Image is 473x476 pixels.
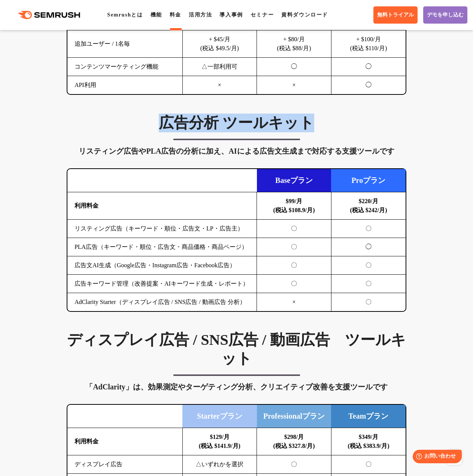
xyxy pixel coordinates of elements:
[67,256,257,275] td: 広告文AI生成（Google広告・Instagram広告・Facebook広告）
[182,58,257,76] td: △一部利用可
[257,58,331,76] td: ◯
[331,238,406,256] td: ◯
[67,145,406,157] div: リスティング広告やPLA広告の分析に加え、AIによる広告文生成まで対応する支援ツールです
[67,331,406,368] h3: ディスプレイ広告 / SNS広告 / 動画広告 ツールキット
[182,405,257,428] td: Starterプラン
[331,76,406,94] td: ◯
[331,169,406,192] td: Proプラン
[331,405,406,428] td: Teamプラン
[257,455,331,474] td: 〇
[331,293,406,311] td: 〇
[251,12,274,18] a: セミナー
[170,12,181,18] a: 料金
[377,12,414,18] span: 無料トライアル
[67,30,182,58] td: 追加ユーザー / 1名毎
[406,447,465,468] iframe: Help widget launcher
[67,76,182,94] td: API利用
[257,220,331,238] td: 〇
[182,455,257,474] td: △いずれかを選択
[257,238,331,256] td: 〇
[373,6,418,24] a: 無料トライアル
[257,76,331,94] td: ×
[67,275,257,293] td: 広告キーワード管理（改善提案・AIキーワード生成・レポート）
[423,6,467,24] a: デモを申し込む
[199,434,240,449] b: $129/月 (税込 $141.9/月)
[257,169,331,192] td: Baseプラン
[331,275,406,293] td: 〇
[67,58,182,76] td: コンテンツマーケティング機能
[273,434,315,449] b: $298/月 (税込 $327.8/月)
[75,438,98,445] b: 利用料金
[331,455,406,474] td: 〇
[331,220,406,238] td: 〇
[67,455,182,474] td: ディスプレイ広告
[257,405,331,428] td: Professionalプラン
[182,30,257,58] td: + $45/月 (税込 $49.5/月)
[67,381,406,393] div: 「AdClarity」は、効果測定やターゲティング分析、クリエイティブ改善を支援ツールです
[189,12,212,18] a: 活用方法
[67,114,406,132] h3: 広告分析 ツールキット
[257,256,331,275] td: 〇
[427,12,464,18] span: デモを申し込む
[350,198,387,213] b: $220/月 (税込 $242/月)
[331,30,406,58] td: + $100/月 (税込 $110/月)
[257,275,331,293] td: 〇
[219,12,243,18] a: 導入事例
[151,12,162,18] a: 機能
[75,202,98,209] b: 利用料金
[67,220,257,238] td: リスティング広告（キーワード・順位・広告文・LP・広告主）
[273,198,315,213] b: $99/月 (税込 $108.9/月)
[281,12,328,18] a: 資料ダウンロード
[257,293,331,311] td: ×
[331,256,406,275] td: 〇
[67,238,257,256] td: PLA広告（キーワード・順位・広告文・商品価格・商品ページ）
[67,293,257,311] td: AdClarity Starter（ディスプレイ広告 / SNS広告 / 動画広告 分析）
[182,76,257,94] td: ×
[331,58,406,76] td: ◯
[257,30,331,58] td: + $80/月 (税込 $88/月)
[348,434,389,449] b: $349/月 (税込 $383.9/月)
[107,12,143,18] a: Semrushとは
